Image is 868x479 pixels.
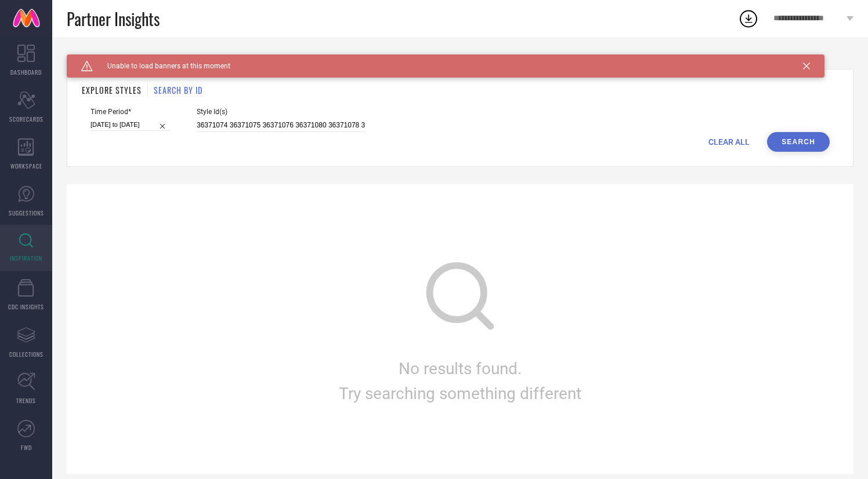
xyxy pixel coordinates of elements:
[9,209,44,217] span: SUGGESTIONS
[9,350,44,359] span: COLLECTIONS
[8,302,44,311] span: CDC INSIGHTS
[16,396,36,405] span: TRENDS
[9,115,44,123] span: SCORECARDS
[197,108,365,116] span: Style Id(s)
[93,62,230,70] span: Unable to load banners at this moment
[197,119,365,132] input: Enter comma separated style ids e.g. 12345, 67890
[10,162,42,170] span: WORKSPACE
[399,359,522,378] span: No results found.
[82,84,142,96] h1: EXPLORE STYLES
[21,443,32,452] span: FWD
[154,84,202,96] h1: SEARCH BY ID
[10,68,42,76] span: DASHBOARD
[67,54,853,63] div: Back TO Dashboard
[738,8,759,29] div: Open download list
[708,137,750,147] span: CLEAR ALL
[91,108,171,116] span: Time Period*
[91,119,171,131] input: Select time period
[339,384,581,403] span: Try searching something different
[10,254,42,262] span: INSPIRATION
[67,7,160,31] span: Partner Insights
[767,132,830,152] button: Search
